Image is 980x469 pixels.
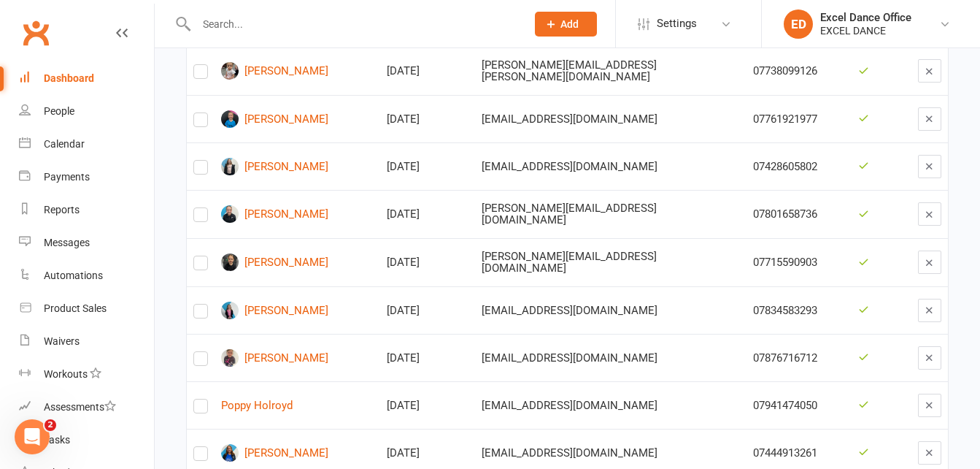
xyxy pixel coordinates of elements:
img: Nat Portman [221,444,239,462]
div: [DATE] [387,447,468,460]
img: Sophia Hobson [221,62,239,80]
div: ED [784,9,813,39]
div: Reports [44,204,80,216]
div: [EMAIL_ADDRESS][DOMAIN_NAME] [482,400,740,412]
a: Calendar [19,128,154,161]
img: Alexa Coley [221,253,239,271]
span: Add [560,18,579,30]
div: People [44,105,74,117]
a: [PERSON_NAME] [221,62,374,80]
a: [PERSON_NAME] [221,253,374,271]
div: [EMAIL_ADDRESS][DOMAIN_NAME] [482,447,740,460]
div: [DATE] [387,305,468,317]
div: 07715590903 [753,256,845,269]
a: [PERSON_NAME] [221,302,374,319]
a: Payments [19,161,154,194]
a: [PERSON_NAME] [221,110,374,128]
input: Search... [192,14,516,34]
div: [EMAIL_ADDRESS][DOMAIN_NAME] [482,352,740,365]
a: [PERSON_NAME] [221,205,374,223]
div: [EMAIL_ADDRESS][DOMAIN_NAME] [482,113,740,126]
div: [DATE] [387,208,468,221]
div: 07428605802 [753,161,845,173]
div: [EMAIL_ADDRESS][DOMAIN_NAME] [482,305,740,317]
div: [DATE] [387,256,468,269]
div: 07761921977 [753,113,845,126]
div: Assessments [44,401,116,413]
div: Product Sales [44,302,107,314]
img: Mia Harrison [221,205,239,223]
div: Excel Dance Office [820,11,911,24]
div: Waivers [44,335,80,347]
img: Paloma Coyle [221,302,239,319]
div: Calendar [44,138,85,150]
a: Reports [19,194,154,226]
div: Messages [44,237,90,248]
div: EXCEL DANCE [820,24,911,37]
a: People [19,95,154,128]
div: 07876716712 [753,352,845,365]
div: [PERSON_NAME][EMAIL_ADDRESS][DOMAIN_NAME] [482,202,740,226]
div: Payments [44,171,90,183]
div: 07738099126 [753,65,845,77]
a: Clubworx [18,15,54,51]
div: Automations [44,270,103,281]
div: 07444913261 [753,447,845,460]
div: [DATE] [387,352,468,365]
div: Tasks [44,434,70,446]
iframe: Intercom live chat [15,419,50,454]
span: 2 [45,419,56,431]
img: Alyssia Hawley [221,158,239,175]
a: Tasks [19,424,154,457]
div: [DATE] [387,113,468,126]
a: [PERSON_NAME] [221,158,374,175]
div: [PERSON_NAME][EMAIL_ADDRESS][DOMAIN_NAME] [482,251,740,275]
a: Product Sales [19,292,154,325]
div: [DATE] [387,161,468,173]
img: Sophia Dudley [221,349,239,367]
div: [DATE] [387,400,468,412]
div: [DATE] [387,65,468,77]
div: 07834583293 [753,305,845,317]
a: [PERSON_NAME] [221,349,374,367]
div: Dashboard [44,72,94,84]
div: 07801658736 [753,208,845,221]
a: Dashboard [19,62,154,95]
div: 07941474050 [753,400,845,412]
div: [EMAIL_ADDRESS][DOMAIN_NAME] [482,161,740,173]
a: Messages [19,226,154,259]
img: Amanda Norvilaite [221,110,239,128]
a: Automations [19,259,154,292]
button: Add [535,12,597,37]
a: Poppy Holroyd [221,400,374,412]
div: [PERSON_NAME][EMAIL_ADDRESS][PERSON_NAME][DOMAIN_NAME] [482,59,740,83]
div: Workouts [44,368,88,380]
a: Assessments [19,391,154,424]
span: Settings [657,7,697,40]
a: [PERSON_NAME] [221,444,374,462]
a: Workouts [19,358,154,391]
a: Waivers [19,325,154,358]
